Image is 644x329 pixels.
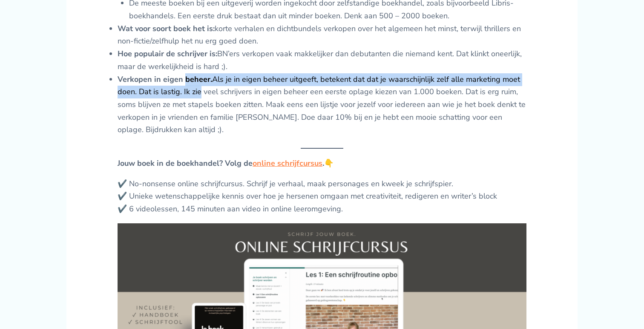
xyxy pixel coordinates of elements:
[118,23,215,34] strong: Wat voor soort boek het is:
[118,23,526,48] li: korte verhalen en dichtbundels verkopen over het algemeen het minst, terwijl thrillers en non-fic...
[118,74,212,84] strong: Verkopen in eigen beheer.
[118,49,217,59] strong: Hoe populair de schrijver is:
[324,158,333,168] b: 👇
[118,178,526,216] p: ✔️ No-nonsense online schrijfcursus. Schrijf je verhaal, maak personages en kweek je schrijfspier...
[118,158,324,168] strong: Jouw boek in de boekhandel? Volg de .
[118,73,526,137] li: Als je in eigen beheer uitgeeft, betekent dat dat je waarschijnlijk zelf alle marketing moet doen...
[118,48,526,73] li: BN’ers verkopen vaak makkelijker dan debutanten die niemand kent. Dat klinkt oneerlijk, maar de w...
[253,158,322,168] a: online schrijfcursus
